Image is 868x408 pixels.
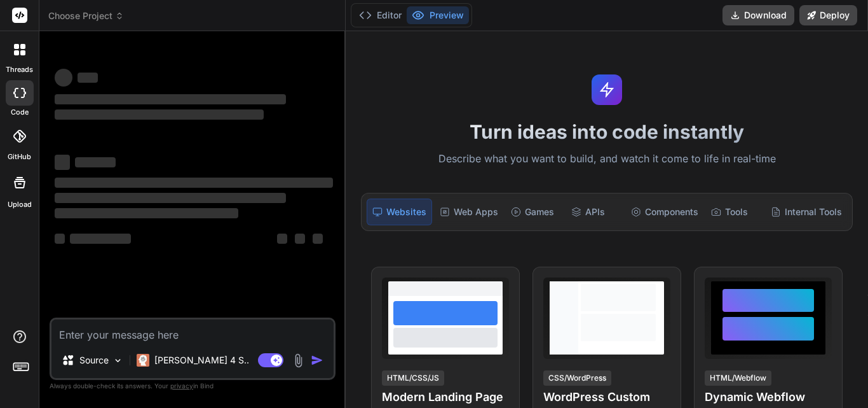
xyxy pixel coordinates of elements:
span: ‌ [75,157,116,167]
div: APIs [566,199,623,225]
img: Pick Models [112,355,123,366]
label: code [11,107,29,118]
button: Download [722,5,794,25]
div: Websites [367,199,432,225]
span: ‌ [55,193,286,203]
span: privacy [170,382,193,390]
span: ‌ [70,234,131,244]
button: Deploy [799,5,857,25]
p: [PERSON_NAME] 4 S.. [154,354,249,367]
label: GitHub [8,151,31,162]
div: HTML/CSS/JS [382,370,444,386]
label: Upload [8,199,32,210]
span: ‌ [55,109,264,120]
span: ‌ [55,234,65,244]
span: ‌ [55,178,333,188]
span: ‌ [55,69,72,87]
span: ‌ [277,234,287,244]
div: Components [626,199,703,225]
h4: Modern Landing Page [382,388,509,406]
img: icon [311,354,323,367]
div: CSS/WordPress [543,370,611,386]
button: Preview [407,6,469,24]
p: Always double-check its answers. Your in Bind [50,380,336,392]
img: Claude 4 Sonnet [137,354,149,367]
button: Editor [354,6,407,24]
div: Tools [706,199,763,225]
div: HTML/Webflow [705,370,771,386]
label: threads [6,64,33,75]
div: Internal Tools [766,199,847,225]
p: Describe what you want to build, and watch it come to life in real-time [353,151,860,167]
span: ‌ [55,155,70,170]
img: attachment [291,353,306,368]
p: Source [79,354,109,367]
div: Games [506,199,563,225]
span: ‌ [55,94,286,104]
span: ‌ [313,234,323,244]
h1: Turn ideas into code instantly [353,120,860,143]
div: Web Apps [435,199,503,225]
span: Choose Project [48,10,124,22]
span: ‌ [78,73,98,83]
span: ‌ [55,208,238,218]
span: ‌ [295,234,305,244]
